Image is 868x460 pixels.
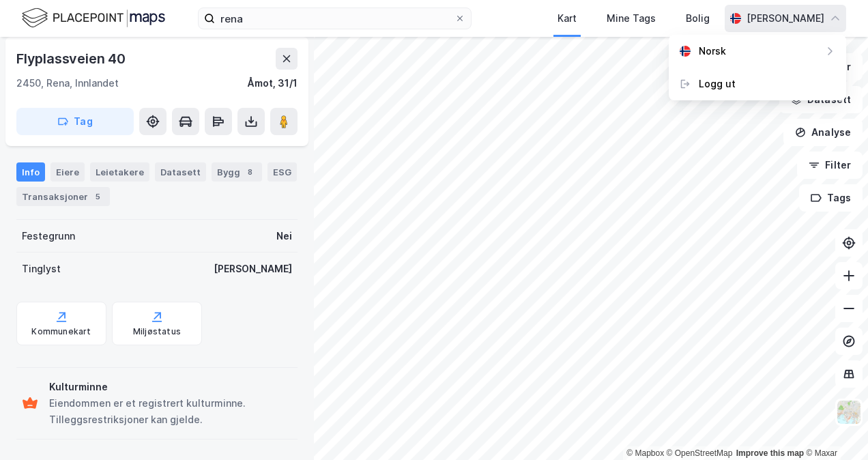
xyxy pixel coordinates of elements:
[800,394,868,460] div: Kontrollprogram for chat
[212,162,262,182] div: Bygg
[16,75,119,91] div: 2450, Rena, Innlandet
[607,10,656,27] div: Mine Tags
[16,108,134,135] button: Tag
[699,43,726,59] div: Norsk
[558,10,577,27] div: Kart
[800,394,868,460] iframe: Chat Widget
[215,8,454,29] input: Søk på adresse, matrikkel, gårdeiere, leietakere eller personer
[626,448,664,458] a: Mapbox
[22,6,165,30] img: logo.f888ab2527a4732fd821a326f86c7f29.svg
[90,162,149,182] div: Leietakere
[155,162,206,182] div: Datasett
[686,10,710,27] div: Bolig
[22,261,61,277] div: Tinglyst
[133,326,181,337] div: Miljøstatus
[797,152,863,179] button: Filter
[49,379,292,395] div: Kulturminne
[50,162,85,182] div: Eiere
[49,395,292,428] div: Eiendommen er et registrert kulturminne. Tilleggsrestriksjoner kan gjelde.
[247,75,298,91] div: Åmot, 31/1
[699,76,736,92] div: Logg ut
[736,448,804,458] a: Improve this map
[243,165,257,179] div: 8
[31,326,91,337] div: Kommunekart
[214,261,292,277] div: [PERSON_NAME]
[667,448,733,458] a: OpenStreetMap
[91,190,104,203] div: 5
[16,187,110,206] div: Transaksjoner
[783,119,863,146] button: Analyse
[22,228,75,244] div: Festegrunn
[16,48,128,70] div: Flyplassveien 40
[799,184,863,212] button: Tags
[747,10,824,27] div: [PERSON_NAME]
[267,162,297,182] div: ESG
[16,162,45,182] div: Info
[276,228,292,244] div: Nei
